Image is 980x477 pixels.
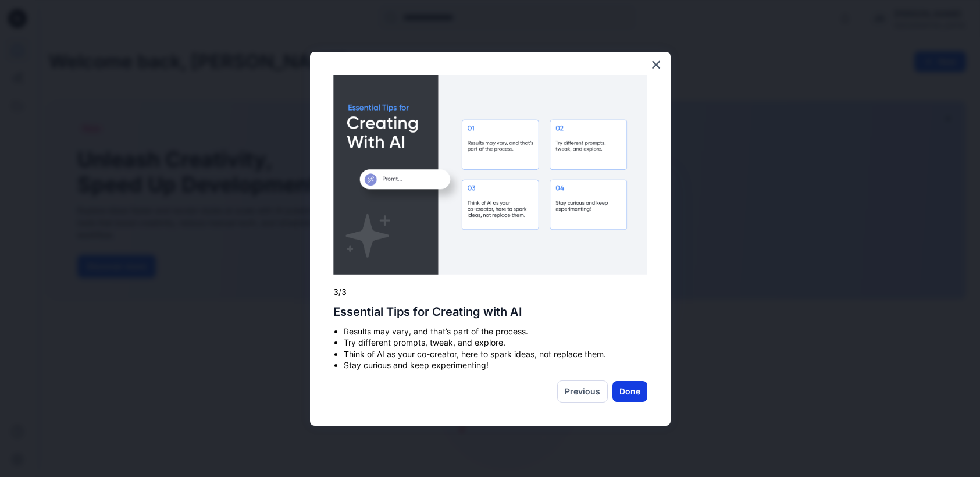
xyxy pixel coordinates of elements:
[557,380,608,403] button: Previous
[344,359,647,371] li: Stay curious and keep experimenting!
[344,337,647,348] li: Try different prompts, tweak, and explore.
[651,55,662,74] button: Close
[612,381,647,402] button: Done
[333,286,647,298] p: 3/3
[344,326,647,337] li: Results may vary, and that’s part of the process.
[344,348,647,360] li: Think of AI as your co-creator, here to spark ideas, not replace them.
[333,305,647,319] h2: Essential Tips for Creating with AI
